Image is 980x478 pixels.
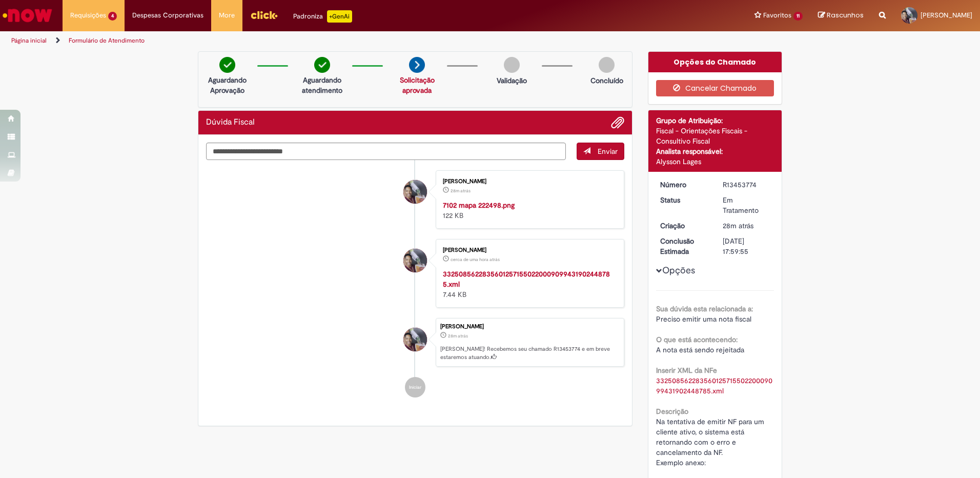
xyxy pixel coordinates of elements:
b: Inserir XML da NFe [656,366,717,375]
b: Sua dúvida esta relacionada a: [656,304,753,313]
b: Descrição [656,407,688,416]
ul: Trilhas de página [8,31,646,50]
img: ServiceNow [1,5,54,26]
div: Fiscal - Orientações Fiscais - Consultivo Fiscal [656,126,774,146]
time: 27/08/2025 16:59:52 [448,333,468,339]
button: Cancelar Chamado [656,80,774,96]
a: Rascunhos [818,11,864,21]
h2: Dúvida Fiscal Histórico de tíquete [206,118,255,127]
a: 33250856228356012571550220009099431902448785.xml [443,269,610,289]
img: arrow-next.png [409,57,425,73]
span: A nota está sendo rejeitada [656,345,744,354]
span: cerca de uma hora atrás [451,256,500,263]
div: Alysson Lages [656,156,774,167]
button: Adicionar anexos [611,116,624,129]
p: Validação [497,75,527,86]
div: Padroniza [293,10,352,23]
img: click_logo_yellow_360x200.png [250,7,278,23]
dt: Criação [652,221,716,231]
div: 7.44 KB [443,269,614,300]
span: 28m atrás [448,333,468,339]
span: 28m atrás [451,188,471,194]
div: Opções do Chamado [648,52,782,72]
a: Download de 33250856228356012571550220009099431902448785.xml [656,376,772,395]
img: check-circle-green.png [314,57,330,73]
time: 27/08/2025 16:59:52 [723,221,753,230]
a: 7102 mapa 222498.png [443,201,515,210]
span: Rascunhos [827,10,864,20]
time: 27/08/2025 16:58:58 [451,188,471,194]
p: +GenAi [327,10,352,23]
div: Bruno Gabriel Silva Abreu [403,180,427,204]
p: Concluído [590,75,623,86]
div: [PERSON_NAME] [440,324,619,330]
b: O que está acontecendo: [656,335,738,344]
div: 122 KB [443,200,614,221]
span: More [219,10,235,21]
div: [PERSON_NAME] [443,247,614,253]
a: Formulário de Atendimento [69,36,145,45]
dt: Conclusão Estimada [652,236,716,256]
div: Em Tratamento [723,195,770,215]
img: check-circle-green.png [219,57,235,73]
time: 27/08/2025 16:27:00 [451,256,500,263]
dt: Status [652,195,716,205]
span: Preciso emitir uma nota fiscal [656,314,751,324]
span: Favoritos [763,10,791,21]
p: Aguardando atendimento [297,75,347,95]
span: [PERSON_NAME] [921,11,972,19]
dt: Número [652,180,716,190]
span: Despesas Corporativas [132,10,203,21]
span: Enviar [598,147,618,156]
span: 11 [793,12,803,21]
img: img-circle-grey.png [599,57,615,73]
span: Requisições [70,10,106,21]
li: Bruno Gabriel Silva Abreu [206,318,624,367]
p: [PERSON_NAME]! Recebemos seu chamado R13453774 e em breve estaremos atuando. [440,345,619,361]
div: Grupo de Atribuição: [656,115,774,126]
div: [DATE] 17:59:55 [723,236,770,256]
a: Solicitação aprovada [400,75,435,95]
textarea: Digite sua mensagem aqui... [206,143,566,160]
span: 4 [108,12,117,21]
div: Bruno Gabriel Silva Abreu [403,249,427,272]
div: 27/08/2025 16:59:52 [723,221,770,231]
span: 28m atrás [723,221,753,230]
button: Enviar [577,143,624,160]
div: [PERSON_NAME] [443,178,614,185]
ul: Histórico de tíquete [206,160,624,408]
div: Analista responsável: [656,146,774,156]
div: R13453774 [723,180,770,190]
p: Aguardando Aprovação [202,75,252,95]
a: Página inicial [11,36,47,45]
div: Bruno Gabriel Silva Abreu [403,328,427,351]
img: img-circle-grey.png [504,57,520,73]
